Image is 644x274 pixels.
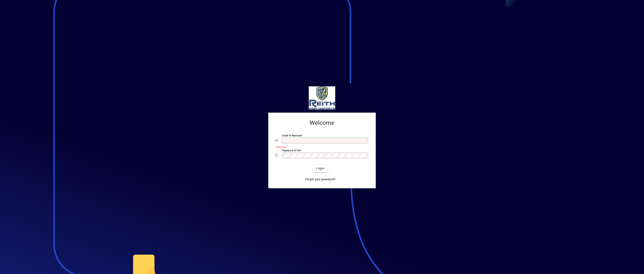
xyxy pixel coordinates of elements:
mat-label: Email or Barcode [282,134,301,137]
mat-label: Password or Pin [282,149,300,152]
h2: Welcome [275,119,369,126]
span: Forgot your password? [305,177,336,182]
mat-error: Required [276,145,366,149]
button: Login [313,165,328,172]
a: Forgot your password? [304,176,337,183]
span: Login [316,166,325,171]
